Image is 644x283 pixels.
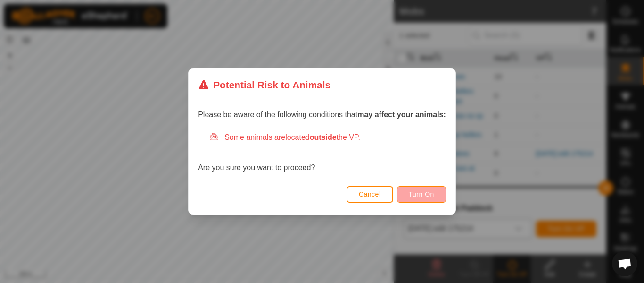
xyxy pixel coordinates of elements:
[357,111,446,119] strong: may affect your animals:
[612,251,637,276] div: Open chat
[359,190,381,198] span: Cancel
[397,186,446,203] button: Turn On
[310,133,337,141] strong: outside
[209,132,446,143] div: Some animals are
[198,132,446,173] div: Are you sure you want to proceed?
[347,186,393,203] button: Cancel
[198,111,446,119] span: Please be aware of the following conditions that
[198,77,330,92] div: Potential Risk to Animals
[409,190,434,198] span: Turn On
[285,133,360,141] span: located the VP.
